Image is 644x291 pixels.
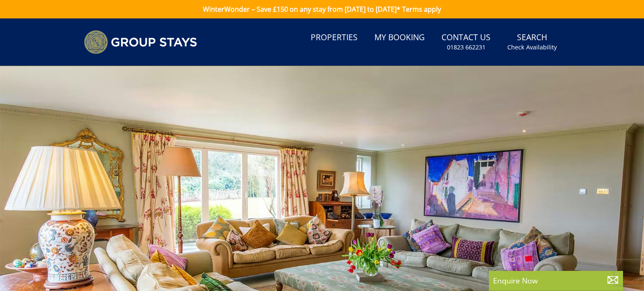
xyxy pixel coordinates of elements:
a: SearchCheck Availability [504,28,560,56]
a: Contact Us01823 662231 [438,28,494,56]
small: Check Availability [507,43,557,52]
p: Enquire Now [493,275,619,286]
small: 01823 662231 [447,43,486,52]
a: My Booking [371,28,428,47]
a: Properties [307,28,361,47]
img: Group Stays [84,30,197,54]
